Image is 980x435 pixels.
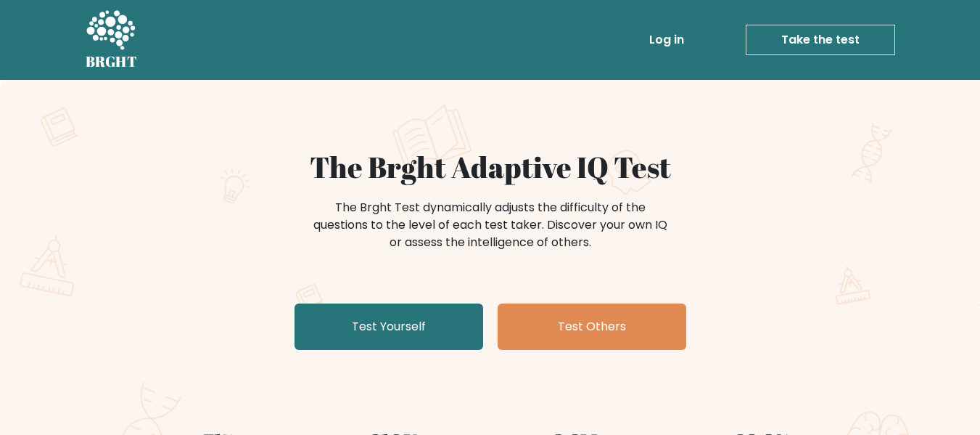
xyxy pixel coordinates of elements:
[295,304,483,350] a: Test Yourself
[746,25,895,55] a: Take the test
[643,25,690,54] a: Log in
[136,150,844,184] h1: The Brght Adaptive IQ Test
[86,6,138,74] a: BRGHT
[498,304,686,350] a: Test Others
[309,199,672,251] div: The Brght Test dynamically adjusts the difficulty of the questions to the level of each test take...
[86,53,138,70] h5: BRGHT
